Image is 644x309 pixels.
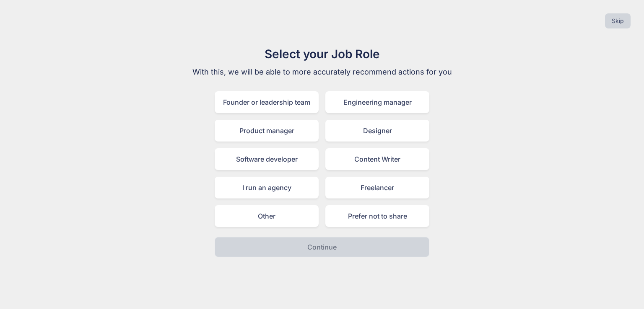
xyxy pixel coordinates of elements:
[215,148,319,170] div: Software developer
[181,45,463,63] h1: Select your Job Role
[325,120,429,142] div: Designer
[215,205,319,227] div: Other
[215,237,429,257] button: Continue
[325,91,429,113] div: Engineering manager
[325,177,429,198] div: Freelancer
[605,13,631,28] button: Skip
[307,242,337,252] p: Continue
[325,148,429,170] div: Content Writer
[215,120,319,142] div: Product manager
[215,177,319,198] div: I run an agency
[181,66,463,78] p: With this, we will be able to more accurately recommend actions for you
[215,91,319,113] div: Founder or leadership team
[325,205,429,227] div: Prefer not to share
